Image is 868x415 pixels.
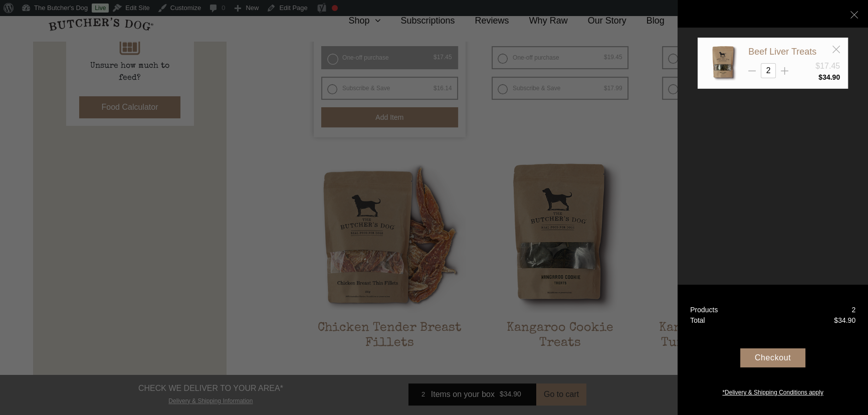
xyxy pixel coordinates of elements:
[815,60,840,72] div: $17.45
[818,73,840,81] bdi: 34.90
[834,316,838,324] span: $
[706,46,741,81] img: Beef Liver Treats
[678,285,868,415] a: Products 2 Total $34.90 Checkout
[678,385,868,397] a: *Delivery & Shipping Conditions apply
[818,73,822,81] span: $
[851,305,855,315] div: 2
[690,305,718,315] div: Products
[834,316,855,324] bdi: 34.90
[740,348,805,367] div: Checkout
[748,47,816,57] a: Beef Liver Treats
[690,315,705,326] div: Total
